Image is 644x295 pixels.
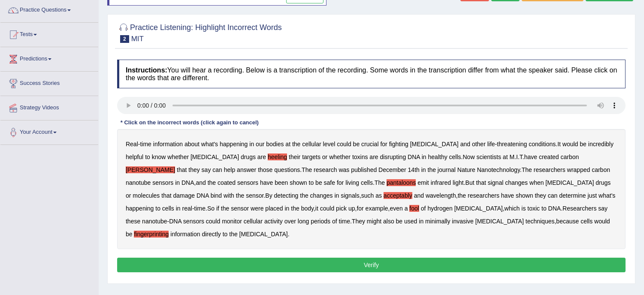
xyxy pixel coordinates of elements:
b: researchers [468,192,499,199]
b: to [155,205,160,212]
b: are [369,154,378,160]
b: such [361,192,374,199]
b: techniques [526,218,555,225]
b: bodies [266,141,284,147]
b: to [309,179,314,186]
div: - - . . . . . . . , . . . , , - . , , , , . - . , . [117,129,626,249]
b: and [414,192,424,199]
b: activity [264,218,283,225]
b: bind [211,192,222,199]
b: researchers [534,166,565,173]
b: determine [559,192,586,199]
b: their [289,154,300,160]
b: be [396,218,403,225]
b: DNA [548,205,561,212]
b: invasive [452,218,474,225]
b: what's [201,141,218,147]
b: DNA [408,154,420,160]
b: a [405,205,408,212]
b: cells [162,205,174,212]
b: sensors [183,218,204,225]
b: scientists [476,154,501,160]
b: pantaloons [387,179,416,186]
b: they [188,166,200,173]
b: be [353,141,360,147]
b: for [357,205,363,212]
b: those [258,166,272,173]
b: minimally [425,218,450,225]
b: [MEDICAL_DATA] [239,231,288,238]
b: that [161,192,171,199]
b: sensors [152,179,173,186]
b: [MEDICAL_DATA] [454,205,503,212]
b: be [315,179,322,186]
b: that [177,166,187,173]
b: 14th [408,166,420,173]
a: Strategy Videos [0,96,98,117]
b: changes [505,179,528,186]
button: Verify [117,258,626,272]
b: real [182,205,192,212]
b: fighting [389,141,408,147]
b: happening [220,141,248,147]
b: have [524,154,537,160]
b: the [236,192,244,199]
b: carbon [561,154,579,160]
b: know [152,154,166,160]
b: because [556,218,579,225]
b: sensor [246,192,263,199]
b: nanotube [142,218,167,225]
b: conditions [529,141,556,147]
b: in [422,154,426,160]
b: to [223,231,228,238]
b: toxins [352,154,368,160]
b: wavelength [426,192,456,199]
b: fool [409,205,419,212]
b: other [472,141,486,147]
b: the [458,192,466,199]
b: heeling [268,154,287,160]
b: published [351,166,377,173]
b: which [505,205,520,212]
b: nanotube [126,179,151,186]
b: But [466,179,475,186]
b: happening [126,205,154,212]
b: drugs [241,154,256,160]
b: can [212,166,222,173]
a: Predictions [0,47,98,69]
b: and [196,179,206,186]
b: wrapped [567,166,590,173]
b: acceptably [384,192,412,199]
b: the [291,205,299,212]
b: toxic [527,205,540,212]
b: helpful [126,154,143,160]
b: say [598,205,608,212]
b: at [503,154,508,160]
b: could [206,218,220,225]
b: would [594,218,610,225]
b: drugs [596,179,611,186]
b: of [332,218,337,225]
b: were [251,205,263,212]
b: cells [361,179,373,186]
b: disrupting [380,154,406,160]
b: DNA [181,179,194,186]
b: signals [341,192,360,199]
b: [MEDICAL_DATA] [545,179,594,186]
b: coated [218,179,236,186]
b: Nanotechnology [477,166,520,173]
b: information [153,141,183,147]
b: time [140,141,151,147]
b: directly [202,231,221,238]
b: December [378,166,406,173]
b: can [548,192,558,199]
b: for [337,179,344,186]
b: if [216,205,219,212]
b: for [380,141,387,147]
b: The [302,166,312,173]
b: as [375,192,382,199]
b: these [126,218,140,225]
b: might [367,218,381,225]
b: healthy [428,154,447,160]
b: cellular [244,218,263,225]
